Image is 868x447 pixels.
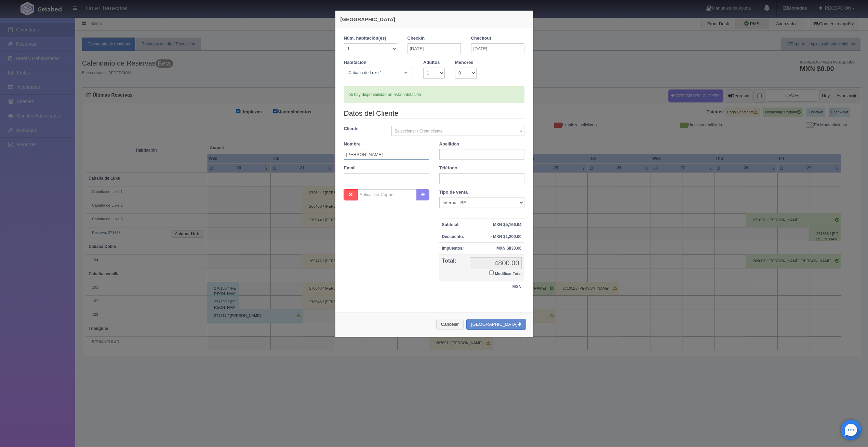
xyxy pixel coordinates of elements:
[344,35,386,42] label: Núm. habitación(es)
[439,141,459,148] label: Apellidos
[466,319,526,330] button: [GEOGRAPHIC_DATA]
[491,234,522,239] strong: - MXN $1,200.00
[512,284,522,289] strong: MXN
[344,108,524,119] legend: Datos del Cliente
[339,126,387,132] label: Cliente
[395,126,515,136] span: Seleccionar / Crear cliente
[439,219,467,231] th: Subtotal:
[344,86,524,103] div: Si hay disponibilidad en esta habitación
[423,59,440,66] label: Adultos
[493,222,521,227] strong: MXN $5,166.94
[439,254,467,281] th: Total:
[439,242,467,254] th: Impuestos:
[455,59,473,66] label: Menores
[344,165,356,171] label: Email
[408,35,425,42] label: Checkin
[344,59,366,66] label: Habitación
[436,319,464,330] button: Cancelar
[391,126,524,136] a: Seleccionar / Crear cliente
[439,165,457,171] label: Teléfono
[471,35,491,42] label: Checkout
[489,270,494,275] input: Modificar Total
[496,246,521,251] strong: MXN $833.06
[495,271,522,276] small: Modificar Total
[344,141,361,148] label: Nombre
[471,43,524,54] input: DD-MM-AAAA
[439,189,468,196] label: Tipo de venta
[439,231,467,242] th: Descuento:
[340,16,528,23] h4: [GEOGRAPHIC_DATA]
[357,189,417,200] input: Aplicar un Cupón
[408,43,461,54] input: DD-MM-AAAA
[347,69,399,76] span: Cabaña de Luxe 1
